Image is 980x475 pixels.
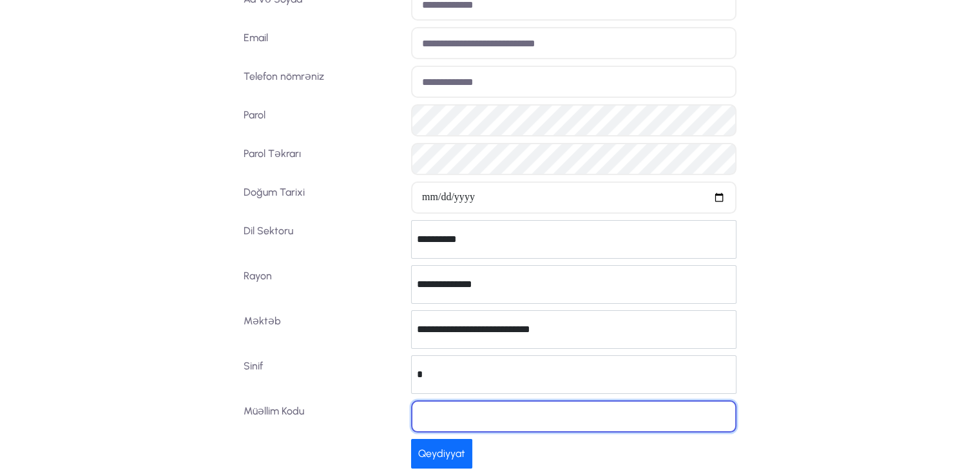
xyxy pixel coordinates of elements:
[239,143,407,175] label: Parol Təkrarı
[239,220,407,259] label: Dil Sektoru
[239,182,407,214] label: Doğum Tarixi
[239,104,407,136] label: Parol
[239,355,407,394] label: Sinif
[239,265,407,304] label: Rayon
[239,400,407,433] label: Müəllim Kodu
[239,27,407,59] label: Email
[239,66,407,98] label: Telefon nömrəniz
[239,310,407,349] label: Məktəb
[411,439,472,469] button: Qeydiyyat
